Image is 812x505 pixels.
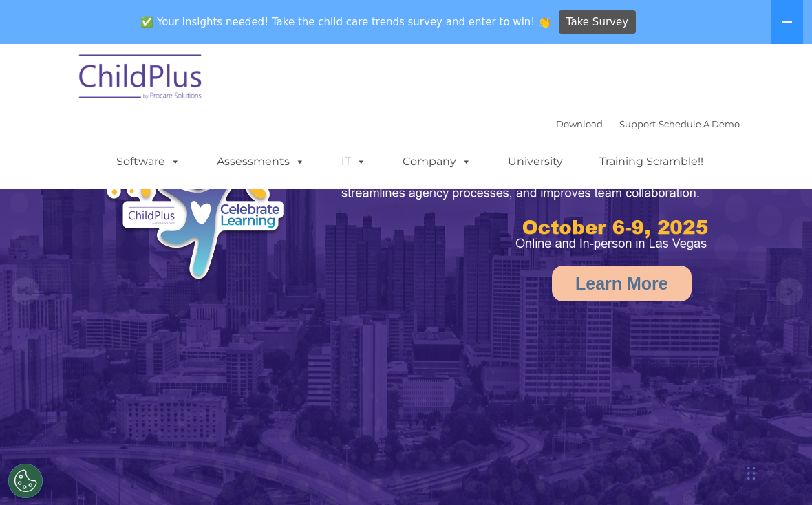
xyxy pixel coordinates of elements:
[556,118,740,129] font: |
[389,148,485,175] a: Company
[103,148,194,175] a: Software
[136,9,557,36] span: ✅ Your insights needed! Take the child care trends survey and enter to win! 👏
[552,266,692,301] a: Learn More
[659,118,740,129] a: Schedule A Demo
[72,45,210,114] img: ChildPlus by Procare Solutions
[619,118,656,129] a: Support
[328,148,380,175] a: IT
[743,439,812,505] iframe: Chat Widget
[566,10,628,34] span: Take Survey
[747,453,756,494] div: Drag
[556,118,603,129] a: Download
[494,148,577,175] a: University
[559,10,637,34] a: Take Survey
[203,148,319,175] a: Assessments
[586,148,717,175] a: Training Scramble!!
[8,464,43,498] button: Cookies Settings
